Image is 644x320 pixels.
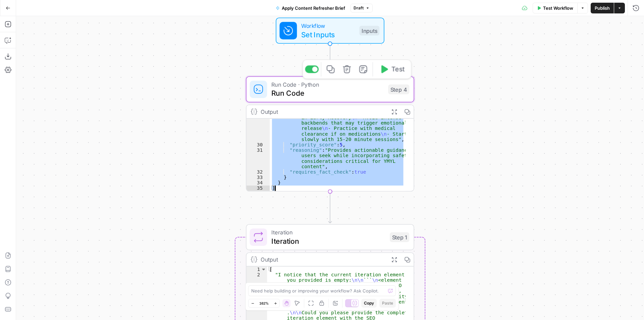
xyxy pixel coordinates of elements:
span: Test [391,64,405,74]
button: Draft [351,4,373,12]
span: 162% [259,301,269,306]
span: Set Inputs [301,29,355,40]
span: Draft [354,5,364,11]
span: Iteration [271,235,385,246]
div: 34 [247,180,270,185]
span: Test Workflow [543,5,573,11]
span: Workflow [301,21,355,30]
div: Step 4 [388,84,409,94]
span: Publish [595,5,610,11]
div: 35 [247,186,270,191]
button: Copy [361,299,377,308]
div: 33 [247,175,270,180]
span: Paste [382,300,393,306]
button: Publish [591,3,614,13]
span: Run Code [271,88,384,98]
button: Test [375,62,409,76]
div: Output [261,107,384,116]
div: Output [261,255,384,264]
button: Paste [379,299,396,308]
div: WorkflowSet InputsInputs [246,17,414,44]
span: Apply Content Refresher Brief [282,5,345,11]
div: 1 [247,267,267,272]
span: Run Code · Python [271,80,384,89]
span: Copy [364,300,374,306]
span: Iteration [271,228,385,237]
div: 32 [247,169,270,175]
div: Run Code · PythonRun CodeStep 4TestOutput in Early Recovery\n- Avoid intense backbends that may t... [246,76,414,191]
g: Edge from step_4 to step_1 [328,191,332,223]
button: Apply Content Refresher Brief [272,3,349,13]
button: Test Workflow [533,3,577,13]
span: Toggle code folding, rows 1 through 5 [261,267,267,272]
div: Step 1 [390,232,409,242]
div: 31 [247,147,270,169]
div: Inputs [359,26,379,36]
div: 30 [247,142,270,147]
